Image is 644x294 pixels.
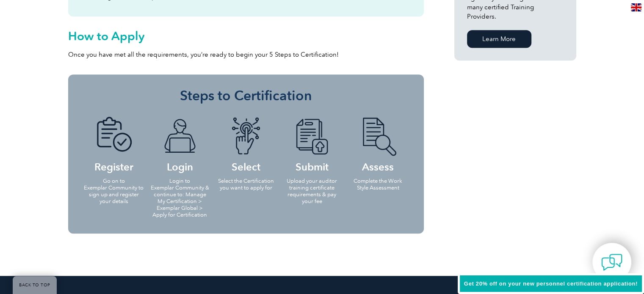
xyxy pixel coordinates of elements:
img: en [631,3,641,11]
h3: Steps to Certification [81,87,411,104]
a: BACK TO TOP [13,276,57,294]
h4: Submit [282,117,343,171]
img: icon-blue-doc-search.png [355,117,401,156]
h4: Register [83,117,144,171]
h2: How to Apply [68,29,424,43]
img: contact-chat.png [601,252,622,273]
p: Upload your auditor training certificate requirements & pay your fee [282,178,343,205]
h4: Select [216,117,276,171]
img: icon-blue-doc-tick.png [91,117,137,156]
img: icon-blue-laptop-male.png [157,117,203,156]
h4: Assess [348,117,409,171]
img: icon-blue-doc-arrow.png [289,117,335,156]
h4: Login [149,117,210,171]
p: Select the Certification you want to apply for [216,178,276,191]
p: Go on to Exemplar Community to sign up and register your details [83,178,144,205]
p: Login to Exemplar Community & continue to: Manage My Certification > Exemplar Global > Apply for ... [149,178,210,218]
a: Learn More [467,30,531,48]
img: icon-blue-finger-button.png [223,117,269,156]
p: Complete the Work Style Assessment [348,178,409,191]
p: Once you have met all the requirements, you’re ready to begin your 5 Steps to Certification! [68,50,424,59]
span: Get 20% off on your new personnel certification application! [464,280,638,287]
